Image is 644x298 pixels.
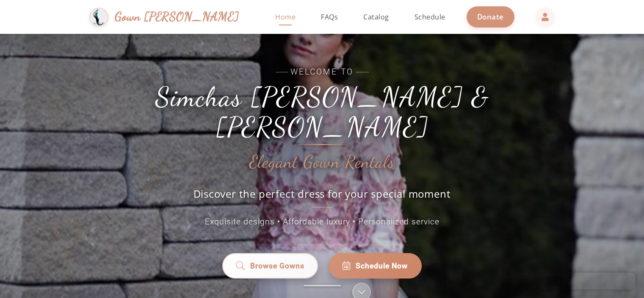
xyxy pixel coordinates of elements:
span: Welcome to [132,66,513,78]
span: FAQs [321,12,338,22]
h2: Elegant Gown Rentals [249,152,395,172]
a: Donate [467,6,514,27]
span: Donate [477,12,504,22]
span: Browse Gowns [250,260,304,271]
h1: Simchas [PERSON_NAME] & [PERSON_NAME] [132,82,513,142]
span: Schedule Now [356,260,408,271]
a: Gown [PERSON_NAME] [89,6,247,29]
span: Gown [PERSON_NAME] [115,8,239,26]
iframe: Chatra live chat [540,273,636,290]
p: Exquisite designs • Affordable luxury • Personalized service [132,216,513,228]
span: Schedule [415,12,445,22]
span: Home [275,12,296,22]
p: Discover the perfect dress for your special moment [185,187,460,207]
span: Catalog [363,12,389,22]
img: Gown Gmach Logo [89,8,108,27]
